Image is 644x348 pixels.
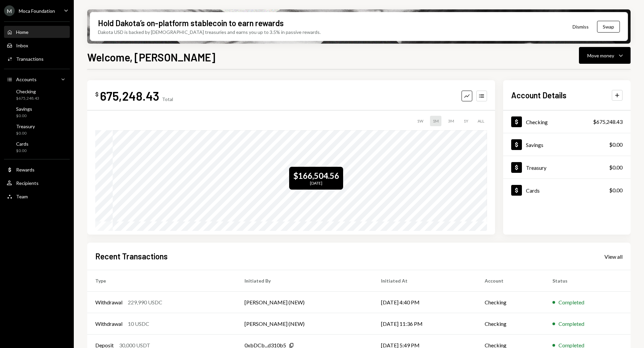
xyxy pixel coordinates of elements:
[597,21,620,33] button: Swap
[95,91,99,98] div: $
[16,148,29,154] div: $0.00
[609,141,623,149] div: $0.00
[526,142,543,148] div: Savings
[609,186,623,194] div: $0.00
[445,116,457,126] div: 3M
[95,251,168,262] h2: Recent Transactions
[587,52,614,59] div: Move money
[16,106,32,112] div: Savings
[604,253,623,260] a: View all
[373,292,477,313] td: [DATE] 4:40 PM
[16,96,39,101] div: $675,248.43
[16,43,28,48] div: Inbox
[579,47,631,64] button: Move money
[526,119,548,125] div: Checking
[526,164,546,171] div: Treasury
[558,320,584,328] div: Completed
[236,270,373,292] th: Initiated By
[4,104,70,120] a: Savings$0.00
[16,180,39,186] div: Recipients
[16,113,32,119] div: $0.00
[477,270,545,292] th: Account
[16,131,35,136] div: $0.00
[4,5,15,16] div: M
[236,313,373,335] td: [PERSON_NAME] (NEW)
[16,123,35,129] div: Treasury
[87,50,215,64] h1: Welcome, [PERSON_NAME]
[4,139,70,155] a: Cards$0.00
[4,163,70,176] a: Rewards
[475,116,487,126] div: ALL
[4,121,70,138] a: Treasury$0.00
[4,53,70,65] a: Transactions
[477,292,545,313] td: Checking
[128,298,162,306] div: 229,990 USDC
[4,26,70,38] a: Home
[4,39,70,51] a: Inbox
[503,156,631,179] a: Treasury$0.00
[526,187,540,194] div: Cards
[16,194,28,199] div: Team
[544,270,631,292] th: Status
[564,19,597,35] button: Dismiss
[4,87,70,103] a: Checking$675,248.43
[511,90,567,101] h2: Account Details
[4,177,70,189] a: Recipients
[128,320,149,328] div: 10 USDC
[162,96,173,102] div: Total
[461,116,471,126] div: 1Y
[558,298,584,306] div: Completed
[95,320,122,328] div: Withdrawal
[503,179,631,201] a: Cards$0.00
[16,77,37,82] div: Accounts
[95,298,122,306] div: Withdrawal
[373,270,477,292] th: Initiated At
[414,116,426,126] div: 1W
[4,190,70,202] a: Team
[503,133,631,156] a: Savings$0.00
[4,73,70,85] a: Accounts
[477,313,545,335] td: Checking
[593,118,623,126] div: $675,248.43
[373,313,477,335] td: [DATE] 11:36 PM
[609,163,623,171] div: $0.00
[503,110,631,133] a: Checking$675,248.43
[16,56,44,62] div: Transactions
[604,253,623,260] div: View all
[98,29,321,36] div: Dakota USD is backed by [DEMOGRAPHIC_DATA] treasuries and earns you up to 3.5% in passive rewards.
[16,29,29,35] div: Home
[16,141,29,147] div: Cards
[430,116,441,126] div: 1M
[16,167,35,172] div: Rewards
[236,292,373,313] td: [PERSON_NAME] (NEW)
[16,89,39,94] div: Checking
[87,270,236,292] th: Type
[98,17,284,29] div: Hold Dakota’s on-platform stablecoin to earn rewards
[100,88,159,103] div: 675,248.43
[19,8,55,14] div: Moca Foundation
